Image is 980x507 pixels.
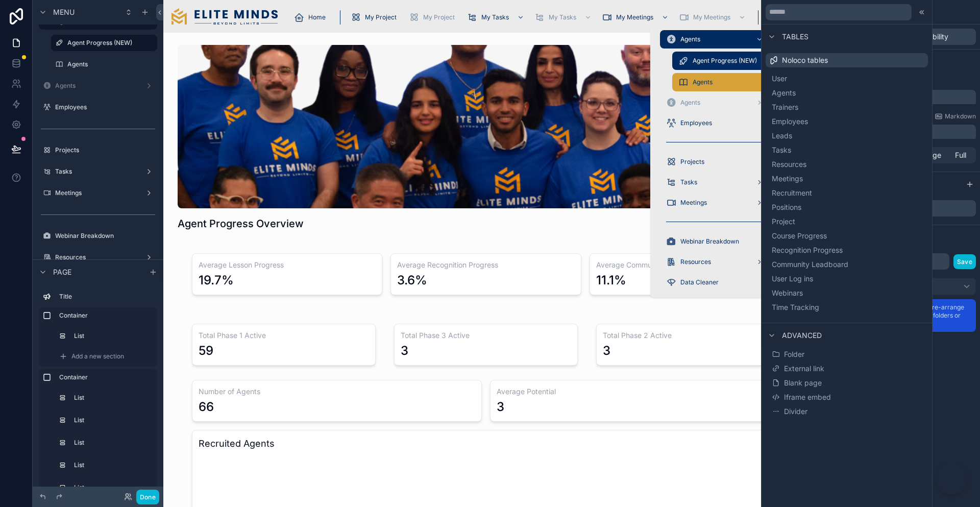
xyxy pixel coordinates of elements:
button: Employees [770,114,924,129]
label: Projects [55,146,155,154]
span: Folder [784,349,804,359]
button: Trainers [770,100,924,114]
span: Home [308,13,326,21]
a: Resources [660,253,771,271]
a: My Meetings [599,8,674,27]
button: Recognition Progress [770,243,924,257]
span: Menu [53,7,75,17]
span: Resources [680,258,711,266]
button: Leads [770,129,924,143]
iframe: Botpress [935,462,968,495]
span: Agent Progress (NEW) [693,57,757,65]
button: Blank page [770,376,924,390]
span: Agents [680,99,700,107]
button: Iframe embed [770,390,924,404]
span: Community Leadboard [772,259,848,270]
a: Tasks [660,173,771,191]
span: Blank page [784,378,822,388]
label: List [74,439,151,447]
span: Tasks [680,178,697,186]
a: Markdown [935,112,976,120]
a: Employees [660,114,771,132]
label: Webinar Breakdown [55,232,155,240]
a: Meetings [660,194,771,212]
span: My Tasks [481,13,509,21]
div: scrollable content [650,27,781,298]
span: Recognition Progress [772,245,843,255]
label: List [74,332,151,340]
label: Agents [67,60,155,68]
span: Project [772,216,795,227]
a: My Project [348,8,404,27]
a: My Project [406,8,462,27]
span: Meetings [680,199,707,207]
label: Employees [55,103,155,111]
button: Save [953,254,976,269]
a: Agents [660,93,771,112]
button: User Log ins [770,272,924,286]
span: Projects [680,158,704,166]
span: Trainers [772,102,798,112]
label: List [74,394,151,402]
span: Agents [680,35,700,43]
label: Agents [55,82,141,90]
label: List [74,461,151,469]
span: Page [53,267,71,277]
a: Data Cleaner [660,273,771,292]
a: Meetings [39,185,157,201]
a: Agents [51,56,157,73]
span: Agents [772,88,796,98]
span: Iframe embed [784,392,831,402]
span: My Meetings [693,13,730,21]
button: Divider [770,404,924,419]
span: Resources [772,159,806,170]
a: Resources [39,249,157,265]
button: Course Progress [770,229,924,243]
span: Visibility [921,32,948,42]
span: My Tasks [549,13,576,21]
span: Full [955,150,966,160]
span: Time Tracking [772,302,819,312]
a: Webinar Breakdown [660,232,771,251]
button: Resources [770,157,924,172]
img: App logo [171,8,278,25]
button: Project [770,214,924,229]
button: Meetings [770,172,924,186]
span: Advanced [782,330,822,341]
label: Container [59,373,153,381]
a: Employees [39,99,157,115]
span: Webinar Breakdown [680,237,739,246]
a: Tasks [39,163,157,180]
label: Container [59,311,153,320]
span: Course Progress [772,231,827,241]
div: scrollable content [33,284,163,487]
button: Webinars [770,286,924,300]
a: Projects [39,142,157,158]
label: Resources [55,253,141,261]
div: scrollable content [286,6,768,27]
span: User Log ins [772,274,813,284]
span: Divider [784,406,807,417]
button: External link [770,361,924,376]
a: Home [291,8,333,27]
button: Folder [770,347,924,361]
button: Tasks [770,143,924,157]
label: Agent Progress (NEW) [67,39,151,47]
button: Time Tracking [770,300,924,315]
span: Employees [772,116,808,127]
a: Agent Progress (NEW) [51,35,157,51]
span: External link [784,364,824,374]
a: Agent Progress (NEW) [672,52,771,70]
a: Agents [660,30,771,49]
span: Add a new section [71,352,124,360]
button: Recruitment [770,186,924,200]
span: Tasks [772,145,791,155]
a: My Tasks [531,8,597,27]
span: Recruitment [772,188,812,198]
label: List [74,484,151,492]
span: My Meetings [616,13,653,21]
span: Meetings [772,174,803,184]
span: My Project [365,13,397,21]
span: Data Cleaner [680,278,719,286]
button: Positions [770,200,924,214]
